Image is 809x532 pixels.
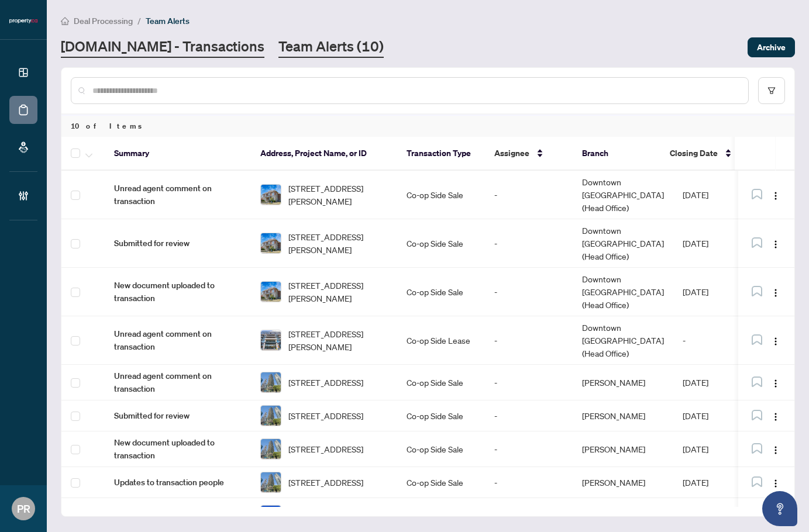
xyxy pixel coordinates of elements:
button: filter [758,77,785,104]
span: Archive [757,38,786,57]
td: [PERSON_NAME] [573,365,673,400]
span: PR [17,500,30,517]
span: [STREET_ADDRESS][PERSON_NAME] [288,182,388,208]
a: [DOMAIN_NAME] - Transactions [61,37,264,58]
td: [DATE] [673,431,755,467]
span: [STREET_ADDRESS][PERSON_NAME] [288,230,388,256]
td: [PERSON_NAME] [573,467,673,498]
img: Logo [771,379,780,388]
img: Logo [771,337,780,346]
th: Assignee [485,137,573,171]
button: Archive [748,37,795,57]
th: Closing Date [660,137,742,171]
button: Logo [766,440,785,458]
img: logo [9,18,37,25]
td: - [485,400,573,431]
span: Updates to transaction people [114,476,242,489]
td: Downtown [GEOGRAPHIC_DATA] (Head Office) [573,219,673,268]
span: Team Alerts [146,16,190,26]
a: Team Alerts (10) [278,37,384,58]
span: filter [767,87,776,95]
img: thumbnail-img [261,439,281,459]
td: - [485,467,573,498]
td: Downtown [GEOGRAPHIC_DATA] (Head Office) [573,171,673,219]
td: [DATE] [673,400,755,431]
span: [STREET_ADDRESS][PERSON_NAME] [288,327,388,353]
th: Branch [573,137,660,171]
td: [DATE] [673,171,755,219]
img: thumbnail-img [261,330,281,350]
td: Co-op Side Sale [397,219,485,268]
span: [STREET_ADDRESS] [288,443,363,455]
span: [STREET_ADDRESS][PERSON_NAME] [288,503,388,528]
span: home [61,17,69,25]
span: Closing Date [670,147,718,160]
img: thumbnail-img [261,506,281,526]
td: - [485,171,573,219]
span: [STREET_ADDRESS] [288,376,363,389]
td: Co-op Side Sale [397,431,485,467]
td: - [485,431,573,467]
td: Co-op Side Sale [397,400,485,431]
th: Transaction Type [397,137,485,171]
button: Logo [766,473,785,492]
span: [STREET_ADDRESS] [288,409,363,422]
td: [DATE] [673,467,755,498]
img: thumbnail-img [261,472,281,492]
td: - [485,219,573,268]
td: Co-op Side Lease [397,316,485,365]
button: Logo [766,282,785,301]
img: thumbnail-img [261,406,281,426]
span: Unread agent comment on transaction [114,369,242,395]
span: Submitted for review [114,409,242,422]
td: Co-op Side Sale [397,268,485,316]
td: Co-op Side Sale [397,467,485,498]
span: New document uploaded to transaction [114,279,242,305]
td: - [485,316,573,365]
li: / [137,14,141,27]
td: [DATE] [673,268,755,316]
div: 10 of Items [61,115,794,137]
span: [STREET_ADDRESS][PERSON_NAME] [288,279,388,305]
img: Logo [771,412,780,422]
img: thumbnail-img [261,185,281,205]
td: Downtown [GEOGRAPHIC_DATA] (Head Office) [573,268,673,316]
img: thumbnail-img [261,282,281,302]
span: Deal Processing [74,16,133,26]
img: Logo [771,445,780,455]
button: Logo [766,331,785,350]
span: New document uploaded to transaction [114,436,242,462]
th: Address, Project Name, or ID [251,137,397,171]
td: - [485,268,573,316]
button: Logo [766,406,785,425]
img: Logo [771,479,780,488]
button: Open asap [762,491,797,526]
img: thumbnail-img [261,372,281,392]
img: Logo [771,191,780,201]
td: [PERSON_NAME] [573,400,673,431]
td: [DATE] [673,365,755,400]
td: [PERSON_NAME] [573,431,673,467]
button: Logo [766,373,785,392]
img: Logo [771,240,780,249]
span: Submitted for review [114,237,242,250]
td: - [485,365,573,400]
td: Co-op Side Sale [397,171,485,219]
button: Logo [766,234,785,253]
td: Co-op Side Sale [397,365,485,400]
td: Downtown [GEOGRAPHIC_DATA] (Head Office) [573,316,673,365]
td: - [673,316,755,365]
td: [DATE] [673,219,755,268]
th: Summary [105,137,251,171]
span: [STREET_ADDRESS] [288,476,363,489]
button: Logo [766,185,785,204]
span: Unread agent comment on transaction [114,327,242,353]
img: thumbnail-img [261,233,281,253]
span: Assignee [494,147,529,160]
img: Logo [771,288,780,298]
span: Unread agent comment on transaction [114,182,242,208]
